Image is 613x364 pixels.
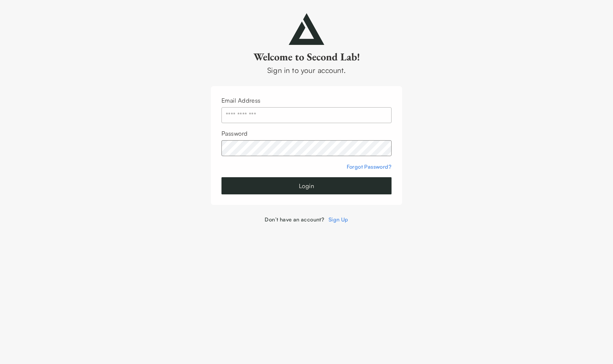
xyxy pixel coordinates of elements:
a: Sign Up [329,216,348,223]
div: Sign in to your account. [211,65,402,76]
img: secondlab-logo [289,13,324,45]
a: Forgot Password? [347,163,392,170]
h2: Welcome to Second Lab! [211,50,402,63]
label: Password [221,130,248,137]
button: Login [221,177,392,194]
div: Don’t have an account? [211,215,402,223]
label: Email Address [221,97,261,104]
